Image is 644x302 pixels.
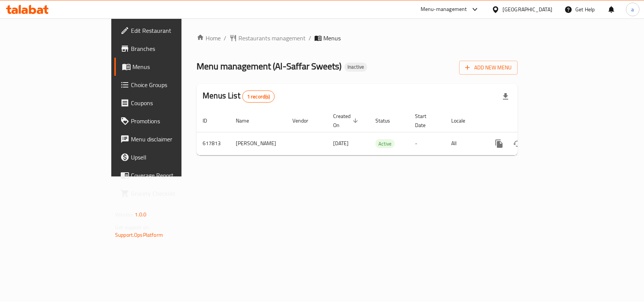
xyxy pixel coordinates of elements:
[409,132,445,155] td: -
[131,135,213,144] span: Menu disclaimer
[115,210,134,219] span: Version:
[496,87,515,106] div: Export file
[115,230,163,240] a: Support.OpsPlatform
[238,34,306,43] span: Restaurants management
[230,132,286,155] td: [PERSON_NAME]
[344,64,367,70] span: Inactive
[292,116,318,125] span: Vendor
[375,116,400,125] span: Status
[197,34,518,43] nav: breadcrumb
[484,109,569,132] th: Actions
[197,109,569,155] table: enhanced table
[114,130,219,148] a: Menu disclaimer
[131,98,213,107] span: Coupons
[131,44,213,53] span: Branches
[323,34,341,43] span: Menus
[131,80,213,89] span: Choice Groups
[490,135,508,153] button: more
[114,166,219,184] a: Coverage Report
[503,5,552,14] div: [GEOGRAPHIC_DATA]
[451,116,475,125] span: Locale
[459,61,518,75] button: Add New Menu
[197,58,341,75] span: Menu management ( Al-Saffar Sweets )
[344,63,367,72] div: Inactive
[131,26,213,35] span: Edit Restaurant
[631,5,634,14] span: a
[114,21,219,40] a: Edit Restaurant
[375,140,395,148] span: Active
[114,94,219,112] a: Coupons
[333,112,360,130] span: Created On
[114,184,219,202] a: Grocery Checklist
[131,117,213,126] span: Promotions
[236,116,259,125] span: Name
[333,138,349,148] span: [DATE]
[131,189,213,198] span: Grocery Checklist
[508,135,526,153] button: Change Status
[445,132,484,155] td: All
[114,40,219,58] a: Branches
[242,90,275,103] div: Total records count
[114,76,219,94] a: Choice Groups
[203,116,217,125] span: ID
[131,153,213,162] span: Upsell
[229,34,306,43] a: Restaurants management
[132,62,213,71] span: Menus
[421,5,467,14] div: Menu-management
[415,112,436,130] span: Start Date
[243,93,275,100] span: 1 record(s)
[309,34,311,43] li: /
[224,34,226,43] li: /
[203,90,275,103] h2: Menus List
[135,210,146,219] span: 1.0.0
[115,222,150,232] span: Get support on:
[114,112,219,130] a: Promotions
[131,171,213,180] span: Coverage Report
[114,148,219,166] a: Upsell
[114,58,219,76] a: Menus
[465,63,512,72] span: Add New Menu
